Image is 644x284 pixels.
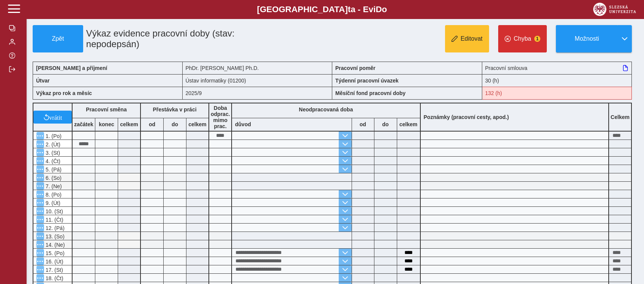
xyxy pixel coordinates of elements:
button: Menu [36,224,44,232]
button: Menu [36,190,44,198]
button: Menu [36,249,44,257]
span: 1. (Po) [44,133,62,139]
b: důvod [235,121,251,127]
b: od [141,121,163,127]
b: konec [95,121,118,127]
h1: Výkaz evidence pracovní doby (stav: nepodepsán) [83,25,285,52]
span: 9. (Út) [44,200,60,206]
span: o [382,5,387,14]
b: Výkaz pro rok a měsíc [36,90,92,96]
div: 2025/9 [183,87,333,100]
button: Menu [36,257,44,265]
span: 1 [534,36,540,42]
span: t [348,5,350,14]
button: Menu [36,165,44,173]
button: Menu [36,157,44,165]
div: PhDr. [PERSON_NAME] Ph.D. [183,62,333,74]
button: Menu [36,241,44,248]
b: Neodpracovaná doba [299,106,353,113]
b: Týdenní pracovní úvazek [335,78,399,84]
span: 2. (Út) [44,141,60,148]
b: Celkem [611,114,630,120]
button: Možnosti [556,25,617,52]
b: celkem [397,121,420,127]
span: D [376,5,382,14]
button: Menu [36,207,44,215]
span: 13. (So) [44,233,65,240]
b: Měsíční fond pracovní doby [335,90,406,96]
span: 5. (Pá) [44,167,62,173]
span: Možnosti [562,35,611,42]
b: Doba odprac. mimo prac. [211,105,230,129]
b: od [352,121,374,127]
span: 16. (Út) [44,259,63,265]
div: Ústav informatiky (01200) [183,74,333,87]
button: vrátit [33,111,72,124]
span: 15. (Po) [44,250,65,256]
b: celkem [118,121,140,127]
b: celkem [186,121,208,127]
button: Menu [36,140,44,148]
span: 6. (So) [44,175,62,181]
span: Zpět [36,35,80,42]
span: vrátit [49,114,62,120]
b: začátek [73,121,95,127]
button: Menu [36,182,44,190]
b: Poznámky (pracovní cesty, apod.) [421,114,512,120]
span: 10. (St) [44,208,63,214]
span: 17. (St) [44,267,63,273]
b: Útvar [36,78,50,84]
div: Fond pracovní doby (132 h) a součet hodin (24 h) se neshodují! [482,87,632,100]
div: Pracovní smlouva [482,62,632,74]
b: Pracovní poměr [335,65,376,71]
span: 7. (Ne) [44,183,62,189]
button: Editovat [445,25,489,52]
b: do [374,121,397,127]
button: Menu [36,266,44,273]
span: 12. (Pá) [44,225,65,231]
span: 8. (Po) [44,192,62,198]
b: Pracovní směna [86,106,126,113]
button: Menu [36,132,44,140]
span: 4. (Čt) [44,158,60,164]
b: [GEOGRAPHIC_DATA] a - Evi [23,5,621,14]
span: Editovat [461,35,483,42]
button: Menu [36,149,44,156]
button: Menu [36,216,44,223]
span: 11. (Čt) [44,217,63,223]
button: Menu [36,199,44,206]
span: 14. (Ne) [44,242,65,248]
button: Menu [36,174,44,181]
b: [PERSON_NAME] a příjmení [36,65,107,71]
button: Menu [36,232,44,240]
button: Chyba1 [498,25,547,52]
img: logo_web_su.png [593,3,636,16]
button: Menu [36,274,44,282]
span: 3. (St) [44,150,60,156]
span: 18. (Čt) [44,275,63,281]
b: Přestávka v práci [153,106,196,113]
div: 30 (h) [482,74,632,87]
span: Chyba [514,35,531,42]
button: Zpět [33,25,83,52]
b: do [164,121,186,127]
